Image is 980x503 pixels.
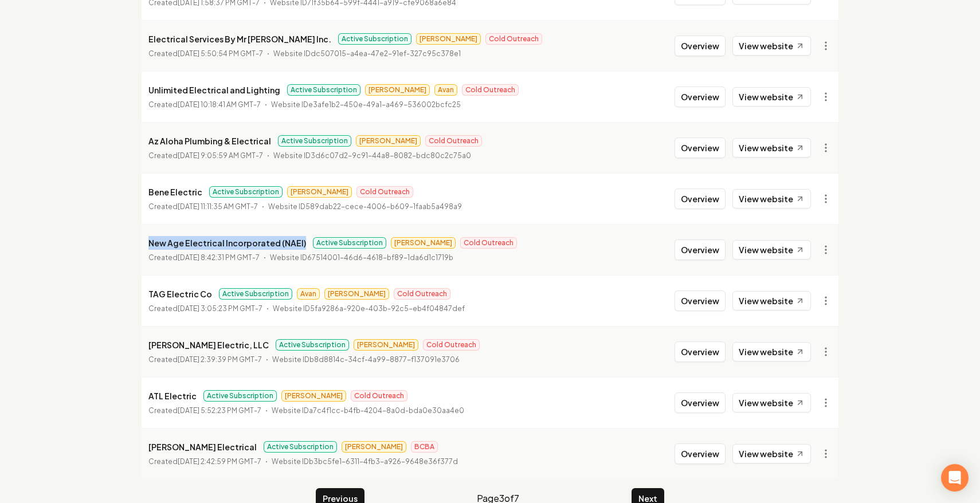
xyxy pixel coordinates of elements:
time: [DATE] 10:18:41 AM GMT-7 [178,100,261,109]
span: [PERSON_NAME] [416,33,481,45]
span: Active Subscription [278,135,351,147]
span: Cold Outreach [423,339,480,351]
span: [PERSON_NAME] [354,339,418,351]
p: Created [148,405,261,416]
time: [DATE] 11:11:35 AM GMT-7 [178,202,258,211]
span: Cold Outreach [460,237,517,249]
time: [DATE] 2:42:59 PM GMT-7 [178,457,261,466]
p: Website ID dc507015-a4ea-47e2-91ef-327c95c378e1 [273,48,461,60]
button: Overview [675,87,726,107]
span: Cold Outreach [351,390,407,402]
p: Created [148,303,262,315]
button: Overview [675,36,726,56]
a: View website [732,240,811,260]
span: Avan [297,288,320,300]
p: Created [148,150,263,162]
span: Active Subscription [264,441,337,453]
p: TAG Electric Co [148,287,212,301]
time: [DATE] 2:39:39 PM GMT-7 [178,355,262,364]
span: Avan [434,84,457,96]
button: Overview [675,341,726,362]
p: Website ID e3afe1b2-450e-49a1-a469-536002bcfc25 [271,99,461,111]
span: Cold Outreach [394,288,450,300]
p: Electrical Services By Mr [PERSON_NAME] Inc. [148,32,331,46]
span: [PERSON_NAME] [324,288,389,300]
p: Website ID b8d8814c-34cf-4a99-8877-f137091e3706 [272,354,460,366]
span: [PERSON_NAME] [365,84,430,96]
p: Az Aloha Plumbing & Electrical [148,134,271,148]
p: Website ID a7c4f1cc-b4fb-4204-8a0d-bda0e30aa4e0 [272,405,464,416]
button: Overview [675,137,726,158]
span: [PERSON_NAME] [281,390,346,402]
span: [PERSON_NAME] [287,186,352,198]
time: [DATE] 5:52:23 PM GMT-7 [178,406,261,415]
div: Open Intercom Messenger [941,464,969,492]
a: View website [732,138,811,158]
p: Website ID 589dab22-cece-4006-b609-1faab5a498a9 [268,201,462,213]
button: Overview [675,188,726,209]
a: View website [732,36,811,56]
p: New Age Electrical Incorporated (NAEI) [148,236,306,250]
p: Created [148,354,262,366]
a: View website [732,291,811,311]
p: Website ID 3d6c07d2-9c91-44a8-8082-bdc80c2c75a0 [273,150,471,162]
time: [DATE] 3:05:23 PM GMT-7 [178,304,262,313]
span: [PERSON_NAME] [391,237,456,249]
time: [DATE] 9:05:59 AM GMT-7 [178,151,263,160]
p: Website ID b3bc5fe1-6311-4fb3-a926-9648e36f377d [272,456,458,467]
span: Cold Outreach [462,84,519,96]
p: ATL Electric [148,389,197,403]
p: Created [148,456,261,467]
p: Created [148,99,261,111]
a: View website [732,189,811,209]
p: Created [148,252,260,264]
span: Active Subscription [276,339,349,351]
span: [PERSON_NAME] [342,441,406,453]
button: Overview [675,443,726,464]
p: Website ID 67514001-46d6-4618-bf89-1da6d1c1719b [270,252,453,264]
button: Overview [675,290,726,311]
span: Cold Outreach [485,33,542,45]
a: View website [732,342,811,361]
button: Overview [675,239,726,260]
span: Active Subscription [203,390,277,402]
p: Unlimited Electrical and Lighting [148,83,280,97]
span: Active Subscription [209,186,283,198]
span: Active Subscription [287,84,360,96]
time: [DATE] 8:42:31 PM GMT-7 [178,253,260,262]
span: Active Subscription [338,33,411,45]
span: Active Subscription [219,288,292,300]
p: Website ID 5fa9286a-920e-403b-92c5-eb4f04847def [273,303,465,315]
p: Created [148,48,263,60]
a: View website [732,393,811,412]
span: [PERSON_NAME] [356,135,421,147]
span: Cold Outreach [356,186,413,198]
p: [PERSON_NAME] Electrical [148,440,257,454]
p: [PERSON_NAME] Electric, LLC [148,338,269,352]
button: Overview [675,392,726,413]
a: View website [732,87,811,107]
a: View website [732,444,811,463]
p: Bene Electric [148,185,202,199]
p: Created [148,201,258,213]
span: Active Subscription [313,237,386,249]
time: [DATE] 5:50:54 PM GMT-7 [178,49,263,58]
span: Cold Outreach [425,135,482,147]
span: BCBA [411,441,438,453]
